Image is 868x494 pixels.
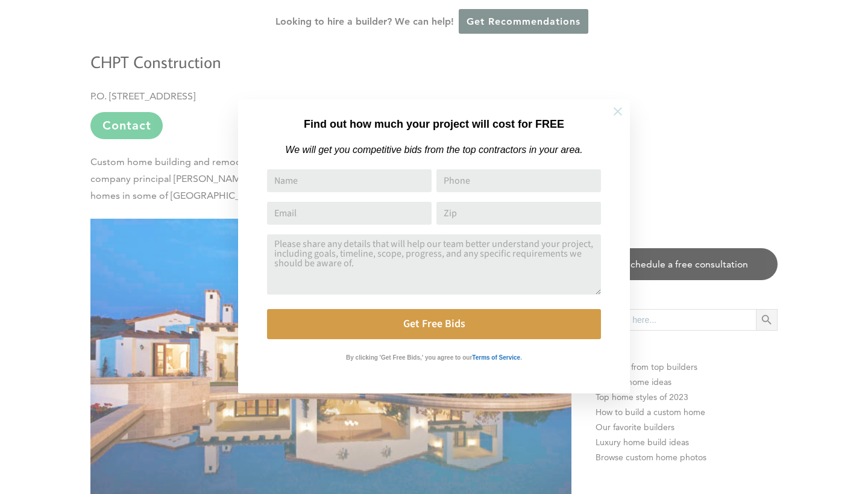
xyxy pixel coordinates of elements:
[436,202,601,225] input: Zip
[472,354,520,361] strong: Terms of Service
[285,145,582,155] em: We will get you competitive bids from the top contractors in your area.
[346,354,472,361] strong: By clicking 'Get Free Bids,' you agree to our
[267,234,601,295] textarea: Comment or Message
[267,169,432,192] input: Name
[267,202,432,225] input: Email Address
[304,118,564,130] strong: Find out how much your project will cost for FREE
[267,309,601,339] button: Get Free Bids
[597,90,639,133] button: Close
[520,354,522,361] strong: .
[472,351,520,361] a: Terms of Service
[436,169,601,192] input: Phone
